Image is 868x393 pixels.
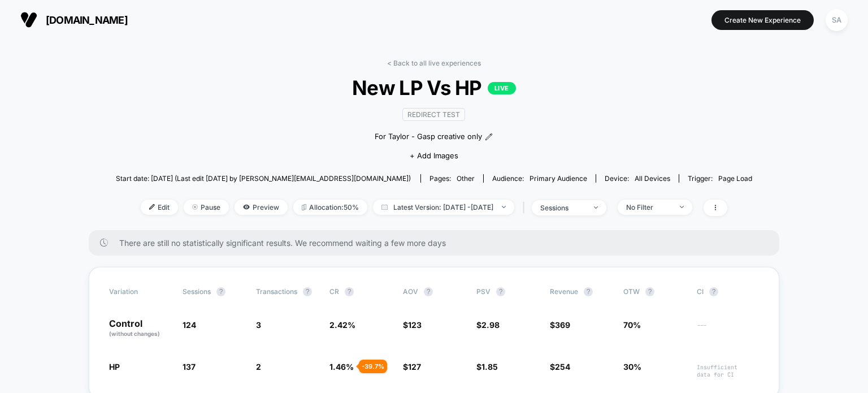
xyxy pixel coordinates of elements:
button: ? [345,287,354,296]
div: sessions [540,204,585,212]
span: 137 [183,362,196,372]
div: Pages: [429,174,475,183]
button: ? [496,287,505,296]
span: Page Load [718,174,752,183]
span: $ [403,320,422,330]
span: Allocation: 50% [293,200,367,215]
span: Latest Version: [DATE] - [DATE] [373,200,514,215]
img: Visually logo [20,11,37,28]
span: 1.46 % [329,362,354,372]
span: $ [550,362,570,372]
span: all devices [635,174,670,183]
span: HP [109,362,120,372]
span: Edit [141,200,178,215]
span: Variation [109,287,171,296]
span: $ [476,362,498,372]
span: Redirect Test [402,108,465,121]
span: 2.42 % [329,320,355,330]
span: OTW [623,287,685,296]
span: 2 [256,362,261,372]
span: Revenue [550,287,578,296]
a: < Back to all live experiences [387,59,481,67]
span: 254 [555,362,570,372]
span: AOV [403,287,418,296]
span: 70% [623,320,641,330]
span: Sessions [183,287,211,296]
img: end [502,206,506,208]
span: New LP Vs HP [147,76,721,100]
p: Control [109,319,171,338]
span: Transactions [256,287,297,296]
span: Device: [596,174,679,183]
span: [DOMAIN_NAME] [46,14,128,26]
span: 3 [256,320,261,330]
span: Start date: [DATE] (Last edit [DATE] by [PERSON_NAME][EMAIL_ADDRESS][DOMAIN_NAME]) [116,174,411,183]
span: 369 [555,320,570,330]
span: Pause [184,200,229,215]
span: 30% [623,362,641,372]
button: ? [216,287,225,296]
button: SA [822,8,851,32]
span: | [520,200,532,216]
div: No Filter [626,203,671,211]
span: Primary Audience [530,174,587,183]
div: Audience: [492,174,587,183]
img: end [594,206,598,209]
span: $ [403,362,421,372]
button: ? [709,287,718,296]
span: other [457,174,475,183]
img: end [680,206,684,208]
img: edit [149,204,155,210]
button: ? [303,287,312,296]
button: [DOMAIN_NAME] [17,11,131,29]
button: ? [584,287,593,296]
span: Insufficient data for CI [697,364,759,378]
span: $ [550,320,570,330]
span: 127 [408,362,421,372]
span: There are still no statistically significant results. We recommend waiting a few more days [119,238,757,248]
span: --- [697,322,759,338]
div: - 39.7 % [359,360,387,373]
button: ? [424,287,433,296]
p: LIVE [488,82,516,94]
span: PSV [476,287,491,296]
img: calendar [381,204,388,210]
img: end [192,204,198,210]
span: $ [476,320,500,330]
button: Create New Experience [711,10,814,30]
span: For Taylor - Gasp creative only [375,131,482,142]
div: Trigger: [688,174,752,183]
img: rebalance [302,204,306,210]
span: 124 [183,320,196,330]
span: + Add Images [410,151,458,160]
span: 2.98 [481,320,500,330]
span: Preview [235,200,288,215]
div: SA [826,9,848,31]
button: ? [645,287,654,296]
span: CI [697,287,759,296]
span: (without changes) [109,330,160,337]
span: 123 [408,320,422,330]
span: 1.85 [481,362,498,372]
span: CR [329,287,339,296]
